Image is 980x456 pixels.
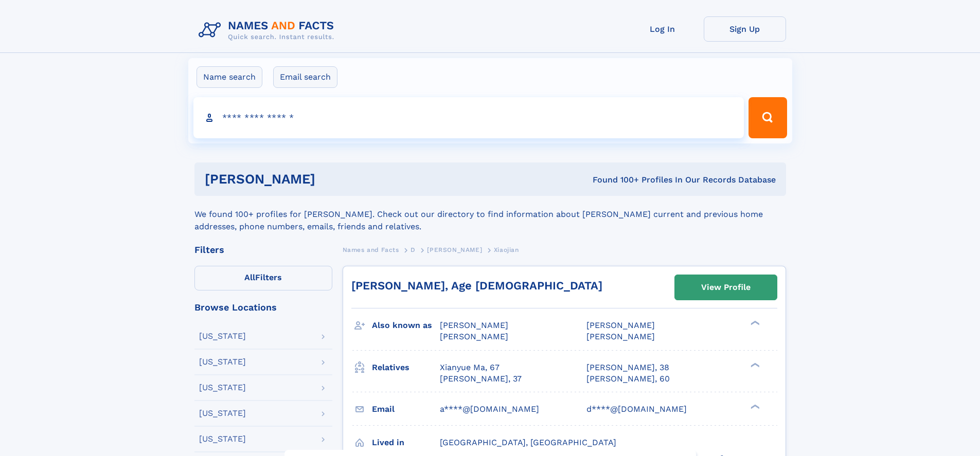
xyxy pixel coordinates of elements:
[494,246,519,253] span: Xiaojian
[701,276,751,299] div: View Profile
[194,16,343,44] img: Logo Names and Facts
[343,243,399,256] a: Names and Facts
[273,66,337,88] label: Email search
[194,196,786,233] div: We found 100+ profiles for [PERSON_NAME]. Check out our directory to find information about [PERS...
[440,437,616,447] span: [GEOGRAPHIC_DATA], [GEOGRAPHIC_DATA]
[586,373,670,385] a: [PERSON_NAME], 60
[440,332,508,341] span: [PERSON_NAME]
[199,358,246,366] div: [US_STATE]
[586,362,669,373] a: [PERSON_NAME], 38
[454,174,776,186] div: Found 100+ Profiles In Our Records Database
[586,332,655,341] span: [PERSON_NAME]
[704,16,786,42] a: Sign Up
[193,97,744,138] input: search input
[440,362,500,373] a: Xianyue Ma, 67
[675,275,777,300] a: View Profile
[372,400,440,418] h3: Email
[199,409,246,417] div: [US_STATE]
[748,320,760,326] div: ❯
[411,243,416,256] a: D
[197,66,262,88] label: Name search
[440,320,508,330] span: [PERSON_NAME]
[748,403,760,410] div: ❯
[749,97,787,138] button: Search Button
[586,320,655,330] span: [PERSON_NAME]
[427,246,482,253] span: [PERSON_NAME]
[199,332,246,340] div: [US_STATE]
[205,173,454,186] h1: [PERSON_NAME]
[411,246,416,253] span: D
[194,303,332,312] div: Browse Locations
[621,16,704,42] a: Log In
[199,384,246,392] div: [US_STATE]
[351,279,602,292] a: [PERSON_NAME], Age [DEMOGRAPHIC_DATA]
[244,272,255,282] span: All
[372,359,440,376] h3: Relatives
[199,435,246,443] div: [US_STATE]
[372,434,440,451] h3: Lived in
[194,245,332,254] div: Filters
[372,317,440,334] h3: Also known as
[194,266,332,290] label: Filters
[748,361,760,368] div: ❯
[440,373,522,385] a: [PERSON_NAME], 37
[427,243,482,256] a: [PERSON_NAME]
